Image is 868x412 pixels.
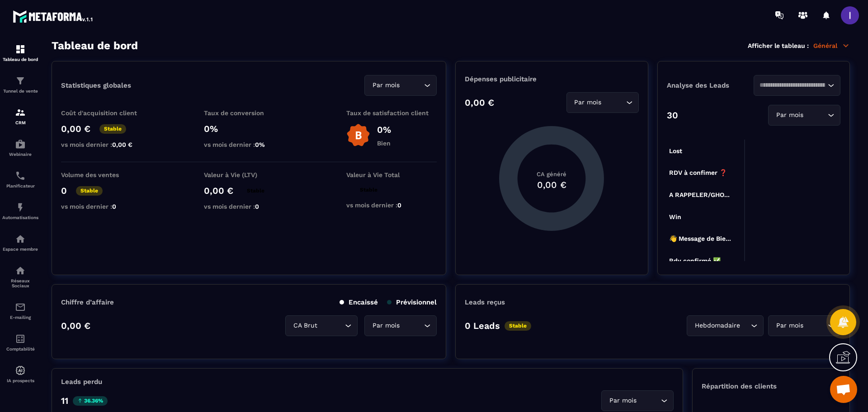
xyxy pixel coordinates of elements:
div: Search for option [364,75,437,96]
p: Tunnel de vente [2,89,38,94]
span: 0,00 € [112,141,132,148]
input: Search for option [401,321,422,331]
p: vs mois dernier : [204,203,294,210]
a: schedulerschedulerPlanificateur [2,164,38,195]
p: CRM [2,120,38,125]
a: formationformationTunnel de vente [2,69,38,100]
p: 0,00 € [61,320,90,331]
p: 0,00 € [61,123,90,134]
p: Général [813,42,850,50]
input: Search for option [805,321,826,331]
input: Search for option [742,321,749,331]
span: Par mois [607,396,638,406]
p: Taux de conversion [204,109,294,117]
input: Search for option [805,110,826,120]
span: CA Brut [291,321,319,331]
p: Stable [99,124,126,134]
p: 11 [61,395,68,406]
img: automations [15,139,26,150]
p: 0% [377,124,391,135]
p: Statistiques globales [61,81,131,89]
input: Search for option [319,321,343,331]
a: accountantaccountantComptabilité [2,327,38,358]
p: Webinaire [2,152,38,157]
p: Réseaux Sociaux [2,278,38,288]
input: Search for option [401,80,422,90]
tspan: 👋 Message de Bie... [669,235,731,243]
a: formationformationCRM [2,100,38,132]
div: Search for option [601,390,674,411]
p: Valeur à Vie Total [346,171,437,178]
tspan: Rdv confirmé ✅ [669,257,721,265]
p: 0 Leads [465,320,500,331]
div: Search for option [768,315,840,336]
input: Search for option [638,396,659,406]
img: automations [15,234,26,244]
a: emailemailE-mailing [2,295,38,327]
span: Par mois [774,321,805,331]
img: formation [15,75,26,86]
span: 0% [255,141,265,148]
p: Leads perdu [61,378,102,386]
div: Search for option [754,75,840,96]
span: 0 [397,201,401,209]
p: Prévisionnel [387,298,437,306]
tspan: A RAPPELER/GHO... [669,191,730,198]
img: scheduler [15,170,26,181]
img: b-badge-o.b3b20ee6.svg [346,123,370,147]
img: logo [13,8,94,24]
p: vs mois dernier : [61,141,151,148]
img: formation [15,107,26,118]
p: Dépenses publicitaire [465,75,638,83]
p: Répartition des clients [702,382,840,390]
img: automations [15,202,26,213]
p: Stable [355,185,382,195]
p: Valeur à Vie (LTV) [204,171,294,178]
tspan: Lost [669,147,682,154]
p: Stable [76,186,103,196]
img: formation [15,44,26,55]
p: Encaissé [340,298,378,306]
p: Analyse des Leads [667,81,754,89]
img: accountant [15,333,26,344]
p: Tableau de bord [2,57,38,62]
h3: Tableau de bord [52,39,138,52]
span: Par mois [370,80,401,90]
p: 0,00 € [465,97,494,108]
p: Taux de satisfaction client [346,109,437,117]
p: Stable [505,321,531,331]
div: Search for option [566,92,639,113]
p: Espace membre [2,247,38,252]
p: Coût d'acquisition client [61,109,151,117]
p: Bien [377,140,391,147]
span: 0 [255,203,259,210]
p: 0 [61,185,67,196]
p: Comptabilité [2,346,38,351]
input: Search for option [759,80,826,90]
p: IA prospects [2,378,38,383]
img: social-network [15,265,26,276]
p: 30 [667,110,678,121]
img: email [15,302,26,313]
p: Stable [242,186,269,196]
div: Search for option [687,315,764,336]
p: Leads reçus [465,298,505,306]
p: vs mois dernier : [346,201,437,209]
a: Ouvrir le chat [830,376,857,403]
div: Search for option [364,315,437,336]
a: automationsautomationsEspace membre [2,227,38,258]
tspan: RDV à confimer ❓ [669,169,727,177]
span: Par mois [774,110,805,120]
span: Hebdomadaire [693,321,742,331]
span: Par mois [370,321,401,331]
div: Search for option [768,105,840,126]
p: Automatisations [2,215,38,220]
p: 0,00 € [204,185,233,196]
a: formationformationTableau de bord [2,37,38,69]
p: vs mois dernier : [61,203,151,210]
p: E-mailing [2,315,38,320]
img: automations [15,365,26,376]
tspan: Win [669,213,681,220]
p: 36.36% [73,396,108,406]
p: Volume des ventes [61,171,151,178]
